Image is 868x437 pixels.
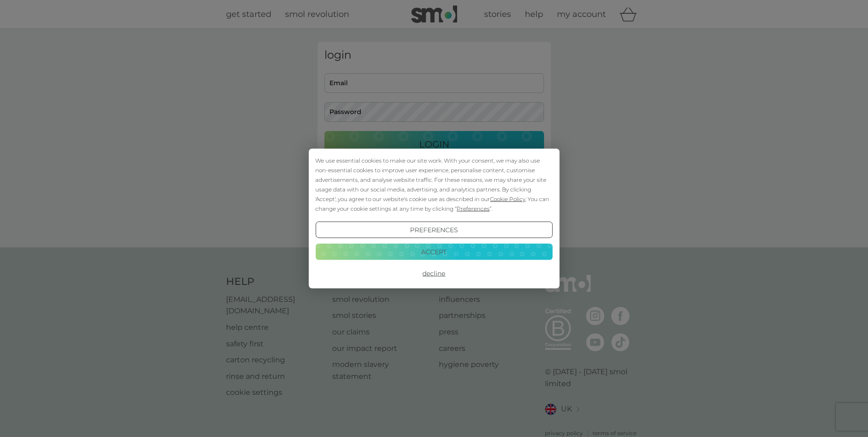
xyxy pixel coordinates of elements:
[315,222,552,238] button: Preferences
[315,243,552,260] button: Accept
[308,149,559,289] div: Cookie Consent Prompt
[315,265,552,282] button: Decline
[457,205,490,212] span: Preferences
[315,156,552,213] div: We use essential cookies to make our site work. With your consent, we may also use non-essential ...
[490,196,525,202] span: Cookie Policy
